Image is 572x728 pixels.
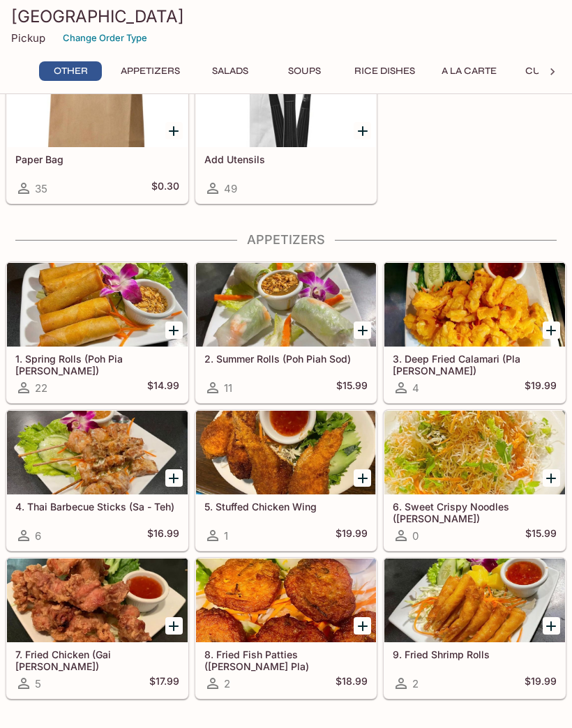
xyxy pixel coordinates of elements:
h5: 3. Deep Fried Calamari (Pla [PERSON_NAME]) [393,353,557,376]
button: Add 4. Thai Barbecue Sticks (Sa - Teh) [165,469,183,487]
h5: 1. Spring Rolls (Poh Pia [PERSON_NAME]) [15,353,179,376]
button: Add 7. Fried Chicken (Gai Tod) [165,617,183,635]
button: Other [39,61,102,81]
a: Paper Bag35$0.30 [6,63,188,204]
h5: $19.99 [525,379,557,396]
span: 35 [35,182,47,195]
span: 49 [224,182,237,195]
button: Rice Dishes [347,61,423,81]
span: 4 [412,381,419,395]
h5: $18.99 [336,675,368,692]
h5: 2. Summer Rolls (Poh Piah Sod) [204,353,368,365]
div: 6. Sweet Crispy Noodles (Mee Krob) [384,411,565,494]
a: 2. Summer Rolls (Poh Piah Sod)11$15.99 [195,262,377,403]
h5: $17.99 [149,675,179,692]
h5: 6. Sweet Crispy Noodles ([PERSON_NAME]) [393,501,557,524]
span: 2 [412,677,419,690]
a: 1. Spring Rolls (Poh Pia [PERSON_NAME])22$14.99 [6,262,188,403]
h5: 4. Thai Barbecue Sticks (Sa - Teh) [15,501,179,513]
span: 5 [35,677,41,690]
a: 9. Fried Shrimp Rolls2$19.99 [384,558,566,699]
span: 11 [224,381,232,395]
button: Soups [273,61,336,81]
a: 4. Thai Barbecue Sticks (Sa - Teh)6$16.99 [6,410,188,551]
div: 7. Fried Chicken (Gai Tod) [7,559,188,642]
span: 22 [35,381,47,395]
div: 2. Summer Rolls (Poh Piah Sod) [196,263,377,347]
a: 6. Sweet Crispy Noodles ([PERSON_NAME])0$15.99 [384,410,566,551]
div: 8. Fried Fish Patties (Tod Mun Pla) [196,559,377,642]
button: Add 1. Spring Rolls (Poh Pia Tod) [165,321,183,339]
a: 8. Fried Fish Patties ([PERSON_NAME] Pla)2$18.99 [195,558,377,699]
h4: Appetizers [6,232,566,248]
div: 9. Fried Shrimp Rolls [384,559,565,642]
button: Add 8. Fried Fish Patties (Tod Mun Pla) [354,617,371,635]
button: Change Order Type [57,27,153,49]
span: 0 [412,529,419,543]
p: Pickup [11,31,45,45]
h5: $15.99 [525,527,557,544]
a: 7. Fried Chicken (Gai [PERSON_NAME])5$17.99 [6,558,188,699]
a: 5. Stuffed Chicken Wing1$19.99 [195,410,377,551]
button: Add 6. Sweet Crispy Noodles (Mee Krob) [543,469,560,487]
button: Salads [199,61,262,81]
h5: $19.99 [336,527,368,544]
span: 1 [224,529,228,543]
button: Add 3. Deep Fried Calamari (Pla Meuk Tod) [543,321,560,339]
button: Appetizers [113,61,188,81]
h5: $14.99 [147,379,179,396]
button: Add Add Utensils [354,122,371,139]
h5: 8. Fried Fish Patties ([PERSON_NAME] Pla) [204,649,368,672]
h5: Paper Bag [15,153,179,165]
h5: $15.99 [336,379,368,396]
h5: $19.99 [525,675,557,692]
div: 4. Thai Barbecue Sticks (Sa - Teh) [7,411,188,494]
button: A La Carte [434,61,504,81]
span: 6 [35,529,41,543]
div: Paper Bag [7,63,188,147]
a: 3. Deep Fried Calamari (Pla [PERSON_NAME])4$19.99 [384,262,566,403]
h5: $0.30 [151,180,179,197]
button: Add 5. Stuffed Chicken Wing [354,469,371,487]
button: Add 9. Fried Shrimp Rolls [543,617,560,635]
h5: 9. Fried Shrimp Rolls [393,649,557,660]
h5: 5. Stuffed Chicken Wing [204,501,368,513]
h5: 7. Fried Chicken (Gai [PERSON_NAME]) [15,649,179,672]
button: Add 2. Summer Rolls (Poh Piah Sod) [354,321,371,339]
a: Add Utensils49 [195,63,377,204]
div: 1. Spring Rolls (Poh Pia Tod) [7,263,188,347]
h3: [GEOGRAPHIC_DATA] [11,6,561,27]
span: 2 [224,677,230,690]
h5: Add Utensils [204,153,368,165]
button: Add Paper Bag [165,122,183,139]
div: Add Utensils [196,63,377,147]
div: 3. Deep Fried Calamari (Pla Meuk Tod) [384,263,565,347]
h5: $16.99 [147,527,179,544]
div: 5. Stuffed Chicken Wing [196,411,377,494]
